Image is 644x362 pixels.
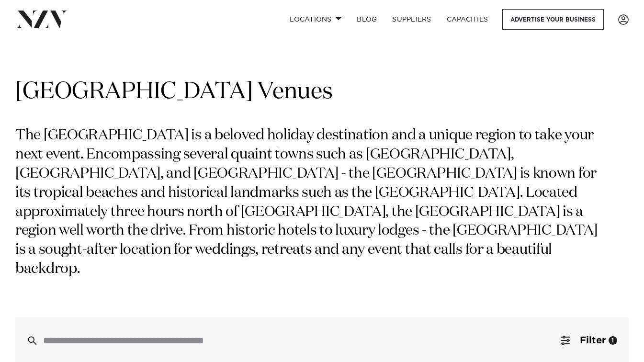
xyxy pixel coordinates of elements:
a: SUPPLIERS [384,9,439,30]
div: 1 [609,336,617,345]
img: nzv-logo.png [15,11,68,28]
p: The [GEOGRAPHIC_DATA] is a beloved holiday destination and a unique region to take your next even... [15,126,607,279]
a: Capacities [439,9,496,30]
h1: [GEOGRAPHIC_DATA] Venues [15,77,629,107]
a: Locations [282,9,349,30]
a: Advertise your business [502,9,604,30]
a: BLOG [349,9,384,30]
span: Filter [580,336,606,345]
